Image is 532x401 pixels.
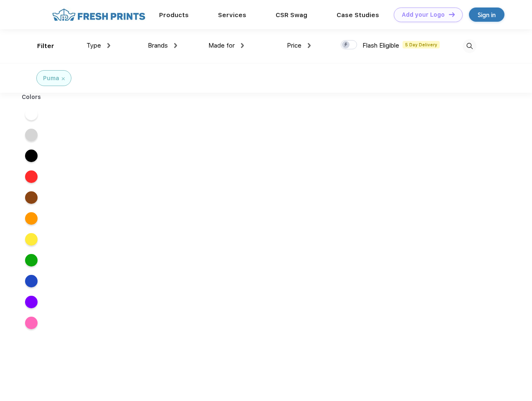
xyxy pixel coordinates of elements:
[463,39,476,53] img: desktop_search.svg
[62,77,65,80] img: filter_cancel.svg
[86,42,101,49] span: Type
[241,43,244,48] img: dropdown.png
[449,12,455,17] img: DT
[218,11,246,19] a: Services
[362,42,399,49] span: Flash Eligible
[107,43,110,48] img: dropdown.png
[174,43,177,48] img: dropdown.png
[37,41,54,51] div: Filter
[50,8,148,22] img: fo%20logo%202.webp
[308,43,311,48] img: dropdown.png
[43,74,59,83] div: Puma
[15,93,48,102] div: Colors
[402,11,445,18] div: Add your Logo
[159,11,189,19] a: Products
[208,42,235,49] span: Made for
[469,8,504,22] a: Sign in
[287,42,301,49] span: Price
[148,42,168,49] span: Brands
[403,41,440,48] span: 5 Day Delivery
[276,11,307,19] a: CSR Swag
[478,10,496,20] div: Sign in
